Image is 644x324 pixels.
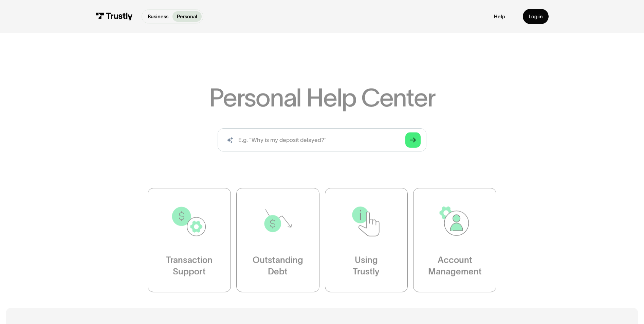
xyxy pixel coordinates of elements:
p: Personal [177,13,197,20]
h1: Personal Help Center [209,85,435,110]
img: Trustly Logo [95,13,133,20]
form: Search [218,128,426,151]
div: Log in [529,13,543,20]
a: Personal [172,11,201,22]
div: Account Management [428,254,482,277]
div: Outstanding Debt [253,254,303,277]
div: Using Trustly [353,254,380,277]
a: Log in [523,9,549,24]
a: Business [143,11,172,22]
a: AccountManagement [413,188,496,292]
div: Transaction Support [166,254,213,277]
p: Business [148,13,168,20]
a: TransactionSupport [148,188,231,292]
input: search [218,128,426,151]
a: Help [494,13,505,20]
a: OutstandingDebt [236,188,319,292]
a: UsingTrustly [325,188,408,292]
